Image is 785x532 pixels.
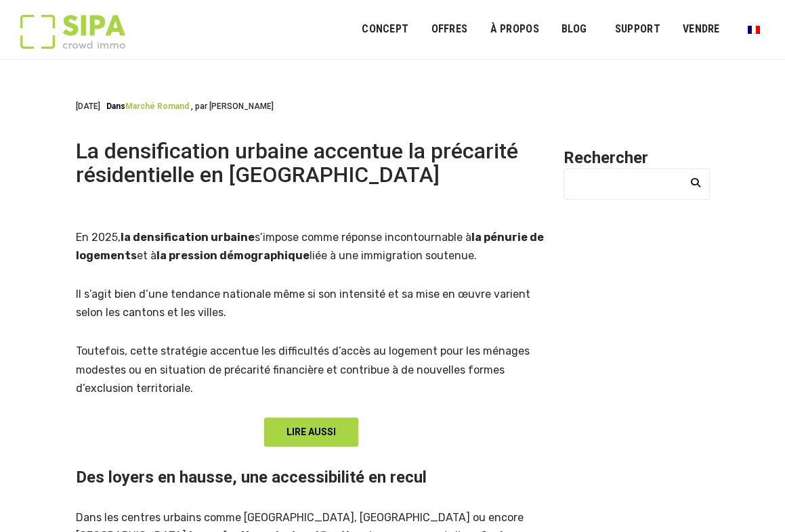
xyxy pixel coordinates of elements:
p: En 2025, s’impose comme réponse incontournable à et à liée à une immigration soutenue. [76,228,547,265]
a: Concept [353,14,417,45]
strong: la densification urbaine [121,231,255,244]
a: SUPPORT [606,14,669,45]
nav: Menu principal [362,12,765,46]
div: [DATE] [76,100,274,112]
a: LIRE AUSSI [264,418,358,447]
a: À PROPOS [481,14,548,45]
p: Toutefois, cette stratégie accentue les difficultés d’accès au logement pour les ménages modestes... [76,342,547,397]
span: , par [PERSON_NAME] [191,102,274,111]
a: VENDRE [674,14,729,45]
p: Il s’agit bien d’une tendance nationale même si son intensité et sa mise en œuvre varient selon l... [76,285,547,322]
h2: Des loyers en hausse, une accessibilité en recul [76,467,547,488]
strong: la pression démographique [156,249,310,262]
span: Dans [106,102,125,111]
a: OFFRES [422,14,476,45]
strong: la pénurie de logements [76,231,544,262]
a: Blog [553,14,596,45]
img: Français [748,26,760,34]
img: Logo [20,15,125,49]
h2: Rechercher [564,148,710,169]
h1: La densification urbaine accentue la précarité résidentielle en [GEOGRAPHIC_DATA] [76,139,547,187]
a: Marché romand [125,102,189,111]
a: Passer à [739,16,769,42]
